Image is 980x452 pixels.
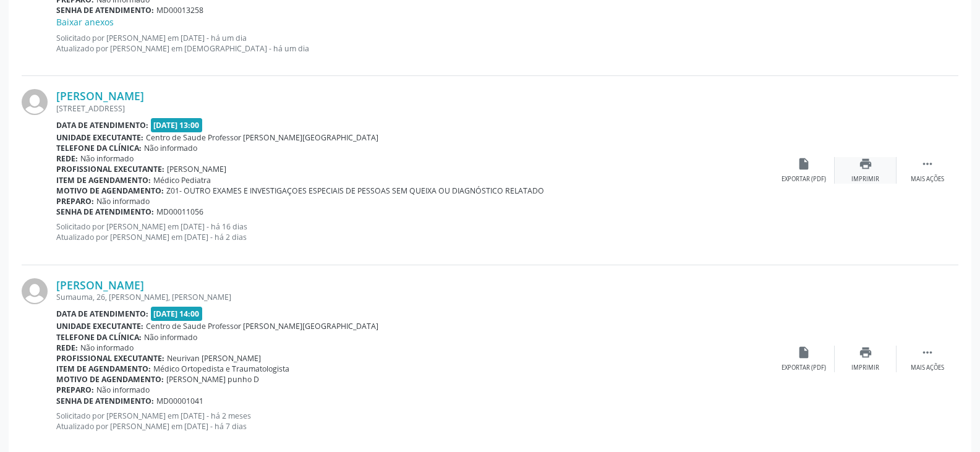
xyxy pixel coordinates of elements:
[797,346,811,359] i: insert_drive_file
[921,157,934,171] i: 
[151,307,203,321] span: [DATE] 14:00
[56,175,151,185] b: Item de agendamento:
[56,221,773,242] p: Solicitado por [PERSON_NAME] em [DATE] - há 16 dias Atualizado por [PERSON_NAME] em [DATE] - há 2...
[167,353,261,364] span: Neurivan [PERSON_NAME]
[56,321,143,331] b: Unidade executante:
[851,175,879,184] div: Imprimir
[151,118,203,132] span: [DATE] 13:00
[56,411,773,432] p: Solicitado por [PERSON_NAME] em [DATE] - há 2 meses Atualizado por [PERSON_NAME] em [DATE] - há 7...
[56,143,142,153] b: Telefone da clínica:
[782,364,826,372] div: Exportar (PDF)
[56,364,151,374] b: Item de agendamento:
[56,292,773,302] div: Sumauma, 26, [PERSON_NAME], [PERSON_NAME]
[859,157,872,171] i: print
[22,89,48,115] img: img
[911,364,944,372] div: Mais ações
[96,196,150,207] span: Não informado
[156,396,203,406] span: MD00001041
[56,353,164,364] b: Profissional executante:
[56,332,142,343] b: Telefone da clínica:
[144,143,197,153] span: Não informado
[167,164,226,174] span: [PERSON_NAME]
[80,343,134,353] span: Não informado
[146,321,378,331] span: Centro de Saude Professor [PERSON_NAME][GEOGRAPHIC_DATA]
[56,16,114,28] a: Baixar anexos
[56,103,773,114] div: [STREET_ADDRESS]
[166,185,544,196] span: Z01- OUTRO EXAMES E INVESTIGAÇOES ESPECIAIS DE PESSOAS SEM QUEIXA OU DIAGNÓSTICO RELATADO
[156,207,203,217] span: MD00011056
[96,385,150,395] span: Não informado
[782,175,826,184] div: Exportar (PDF)
[56,374,164,385] b: Motivo de agendamento:
[56,89,144,103] a: [PERSON_NAME]
[56,132,143,143] b: Unidade executante:
[851,364,879,372] div: Imprimir
[156,5,203,15] span: MD00013258
[153,364,289,374] span: Médico Ortopedista e Traumatologista
[56,396,154,406] b: Senha de atendimento:
[56,278,144,292] a: [PERSON_NAME]
[144,332,197,343] span: Não informado
[56,5,154,15] b: Senha de atendimento:
[56,207,154,217] b: Senha de atendimento:
[56,343,78,353] b: Rede:
[859,346,872,359] i: print
[911,175,944,184] div: Mais ações
[921,346,934,359] i: 
[166,374,259,385] span: [PERSON_NAME] punho D
[797,157,811,171] i: insert_drive_file
[56,196,94,207] b: Preparo:
[153,175,211,185] span: Médico Pediatra
[56,153,78,164] b: Rede:
[56,164,164,174] b: Profissional executante:
[22,278,48,304] img: img
[56,33,773,54] p: Solicitado por [PERSON_NAME] em [DATE] - há um dia Atualizado por [PERSON_NAME] em [DEMOGRAPHIC_D...
[56,385,94,395] b: Preparo:
[56,120,148,130] b: Data de atendimento:
[146,132,378,143] span: Centro de Saude Professor [PERSON_NAME][GEOGRAPHIC_DATA]
[80,153,134,164] span: Não informado
[56,185,164,196] b: Motivo de agendamento:
[56,309,148,319] b: Data de atendimento:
